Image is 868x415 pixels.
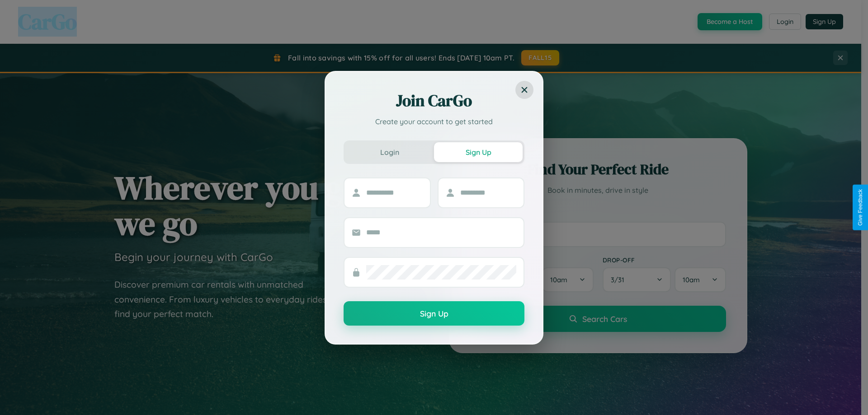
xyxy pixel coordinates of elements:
p: Create your account to get started [344,116,524,127]
button: Sign Up [344,301,524,326]
button: Login [345,142,434,162]
h2: Join CarGo [344,90,524,112]
div: Give Feedback [857,189,863,226]
button: Sign Up [434,142,523,162]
